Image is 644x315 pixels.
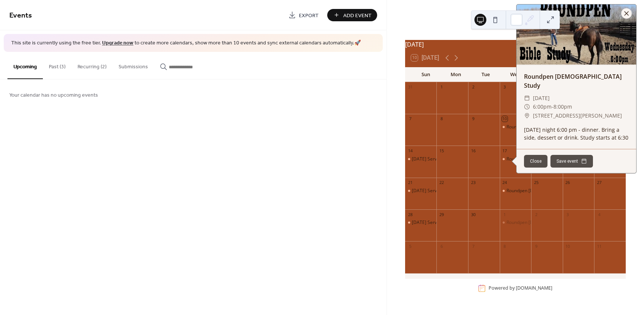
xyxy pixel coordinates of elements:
div: Roundpen Bible Study [500,219,531,226]
span: Add Event [343,12,372,19]
div: 31 [407,84,413,90]
button: Save event [550,155,593,168]
div: 9 [470,116,476,122]
div: ​ [524,111,530,120]
span: This site is currently using the free tier. to create more calendars, show more than 10 events an... [11,40,361,47]
div: 1 [439,84,444,90]
div: [DATE] Services [412,188,445,194]
a: [DOMAIN_NAME] [516,285,552,291]
span: [DATE] [533,94,550,103]
button: Add Event [327,9,377,21]
div: Sunday Services [405,219,437,226]
div: 7 [470,243,476,249]
span: [STREET_ADDRESS][PERSON_NAME] [533,111,622,120]
span: - [552,102,553,111]
div: 8 [439,116,444,122]
span: Events [9,8,32,23]
button: Submissions [113,52,154,78]
div: 4 [596,212,602,217]
div: 26 [565,180,571,185]
button: Close [524,155,547,168]
div: 17 [502,148,508,153]
div: 5 [407,243,413,249]
div: 16 [470,148,476,153]
div: Roundpen Bible Study [500,124,531,130]
a: Export [283,9,324,21]
div: 30 [470,212,476,217]
div: Roundpen [DEMOGRAPHIC_DATA] Study [506,156,590,162]
div: 1 [502,212,508,217]
div: 24 [502,180,508,185]
div: Powered by [489,285,552,291]
div: Roundpen Bible Study [500,188,531,194]
div: [DATE] Services [412,219,445,226]
a: Upgrade now [102,38,133,48]
div: 3 [565,212,571,217]
span: 6:00pm [533,102,552,111]
div: 23 [470,180,476,185]
div: 6 [439,243,444,249]
div: [DATE] Services [412,156,445,162]
div: Roundpen [DEMOGRAPHIC_DATA] Study [517,72,636,90]
div: ​ [524,102,530,111]
span: Your calendar has no upcoming events [9,91,98,99]
span: 8:00pm [553,102,572,111]
div: 10 [502,116,508,122]
div: 9 [533,243,539,249]
div: Tue [471,67,501,82]
div: 14 [407,148,413,153]
div: ​ [524,94,530,103]
div: 2 [533,212,539,217]
button: Past (3) [43,52,72,78]
div: 25 [533,180,539,185]
div: 22 [439,180,444,185]
div: 8 [502,243,508,249]
button: Upcoming [7,52,43,79]
div: Sunday Services [405,156,437,162]
div: Mon [441,67,471,82]
div: 15 [439,148,444,153]
div: 27 [596,180,602,185]
div: 3 [502,84,508,90]
div: Roundpen [DEMOGRAPHIC_DATA] Study [506,188,590,194]
div: 2 [470,84,476,90]
span: Export [299,12,319,19]
div: Roundpen Bible Study [500,156,531,162]
div: 28 [407,212,413,217]
div: Wed [501,67,530,82]
div: 21 [407,180,413,185]
div: [DATE] [405,40,626,49]
div: 29 [439,212,444,217]
div: Sunday Services [405,188,437,194]
div: Sun [411,67,441,82]
div: Roundpen [DEMOGRAPHIC_DATA] Study [506,219,590,226]
button: Recurring (2) [72,52,113,78]
div: Roundpen [DEMOGRAPHIC_DATA] Study [506,124,590,130]
div: 11 [596,243,602,249]
div: 10 [565,243,571,249]
div: 7 [407,116,413,122]
div: [DATE] night 6:00 pm - dinner. Bring a side, dessert or drink. Study starts at 6:30 [517,126,636,141]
